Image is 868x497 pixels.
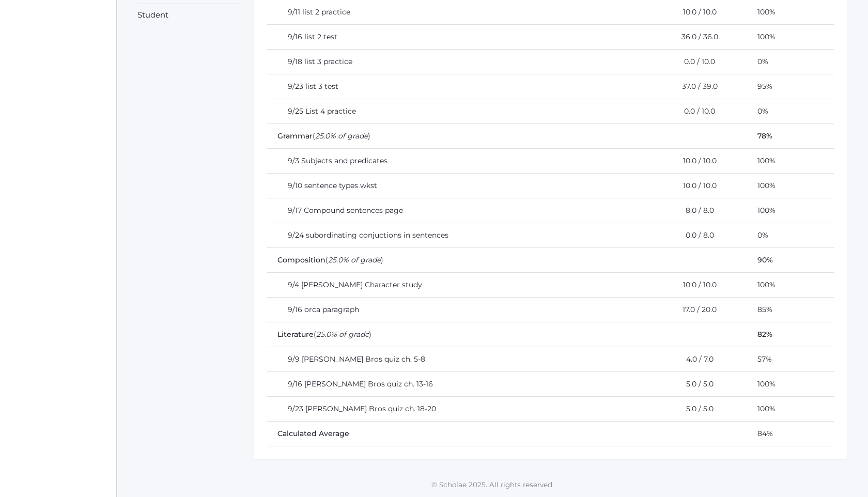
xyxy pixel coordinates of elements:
[747,322,834,347] td: 82%
[267,247,747,272] td: ( )
[267,396,645,421] td: 9/23 [PERSON_NAME] Bros quiz ch. 18-20
[747,247,834,272] td: 90%
[747,49,834,74] td: 0%
[315,131,368,141] em: 25.0% of grade
[747,99,834,123] td: 0%
[267,148,645,173] td: 9/3 Subjects and predicates
[747,223,834,247] td: 0%
[328,255,381,265] em: 25.0% of grade
[267,371,645,396] td: 9/16 [PERSON_NAME] Bros quiz ch. 13-16
[747,123,834,148] td: 78%
[747,396,834,421] td: 100%
[267,49,645,74] td: 9/18 list 3 practice
[645,223,747,247] td: 0.0 / 8.0
[267,123,747,148] td: ( )
[267,322,747,347] td: ( )
[747,74,834,99] td: 95%
[267,223,645,247] td: 9/24 subordinating conjuctions in sentences
[645,74,747,99] td: 37.0 / 39.0
[267,74,645,99] td: 9/23 list 3 test
[277,131,313,141] span: Grammar
[267,272,645,297] td: 9/4 [PERSON_NAME] Character study
[117,479,868,490] p: © Scholae 2025. All rights reserved.
[747,421,834,446] td: 84%
[137,9,241,21] li: Student
[645,272,747,297] td: 10.0 / 10.0
[747,272,834,297] td: 100%
[747,24,834,49] td: 100%
[747,198,834,223] td: 100%
[267,24,645,49] td: 9/16 list 2 test
[645,173,747,198] td: 10.0 / 10.0
[645,198,747,223] td: 8.0 / 8.0
[645,396,747,421] td: 5.0 / 5.0
[277,255,326,265] span: Composition
[277,330,314,339] span: Literature
[645,347,747,371] td: 4.0 / 7.0
[267,347,645,371] td: 9/9 [PERSON_NAME] Bros quiz ch. 5-8
[645,297,747,322] td: 17.0 / 20.0
[316,330,369,339] em: 25.0% of grade
[267,99,645,123] td: 9/25 List 4 practice
[645,371,747,396] td: 5.0 / 5.0
[267,198,645,223] td: 9/17 Compound sentences page
[747,297,834,322] td: 85%
[747,371,834,396] td: 100%
[267,297,645,322] td: 9/16 orca paragraph
[645,49,747,74] td: 0.0 / 10.0
[645,148,747,173] td: 10.0 / 10.0
[747,347,834,371] td: 57%
[747,173,834,198] td: 100%
[645,24,747,49] td: 36.0 / 36.0
[747,148,834,173] td: 100%
[267,173,645,198] td: 9/10 sentence types wkst
[645,99,747,123] td: 0.0 / 10.0
[267,421,747,446] td: Calculated Average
